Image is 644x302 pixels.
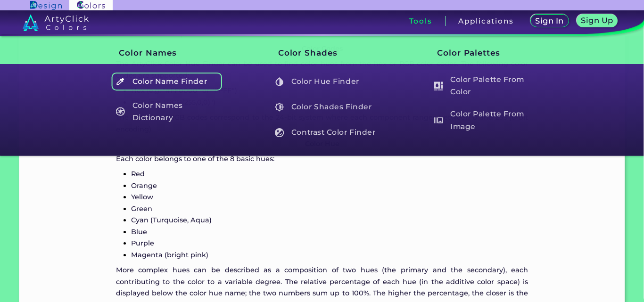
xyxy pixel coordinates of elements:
a: Color Hue Finder [270,73,382,90]
h5: Sign In [535,17,564,25]
p: Orange [131,180,528,191]
p: Cyan (Turquoise, Aqua) [131,214,528,226]
h5: Color Palette From Color [429,73,540,99]
h5: Contrast Color Finder [271,123,381,141]
a: Color Names Dictionary [111,98,223,125]
a: Color Name Finder [111,73,223,90]
img: icon_col_pal_col_white.svg [434,82,443,90]
h3: Color Palettes [421,41,541,65]
a: Contrast Color Finder [270,123,382,141]
p: Purple [131,237,528,249]
img: icon_palette_from_image_white.svg [434,116,443,125]
p: Magenta (bright pink) [131,249,528,261]
a: Color Palette From Image [429,107,541,134]
p: Each color belongs to one of the 8 basic hues: [116,153,528,164]
p: Yellow [131,191,528,203]
h5: Color Hue Finder [271,73,381,90]
h3: Applications [458,17,513,24]
a: Color Shades Finder [270,98,382,116]
a: Color Palette From Color [429,73,541,99]
h3: Color Names [103,41,223,65]
img: icon_color_name_finder_white.svg [116,77,125,86]
img: icon_color_hue_white.svg [275,77,284,86]
img: icon_color_names_dictionary_white.svg [116,107,125,116]
p: Red [131,168,528,180]
img: icon_color_contrast_white.svg [275,128,284,137]
h5: Color Name Finder [111,73,222,90]
p: Blue [131,226,528,237]
h5: Sign Up [581,16,613,24]
img: ArtyClick Design logo [30,1,62,10]
p: Green [131,203,528,214]
h3: Tools [409,17,432,24]
h3: Color Shades [262,41,382,65]
img: icon_color_shades_white.svg [275,103,284,112]
a: Sign In [530,14,569,27]
img: logo_artyclick_colors_white.svg [23,14,89,31]
h5: Color Shades Finder [271,98,381,116]
h5: Color Names Dictionary [111,98,222,125]
a: Sign Up [576,14,618,27]
h5: Color Palette From Image [429,107,540,134]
